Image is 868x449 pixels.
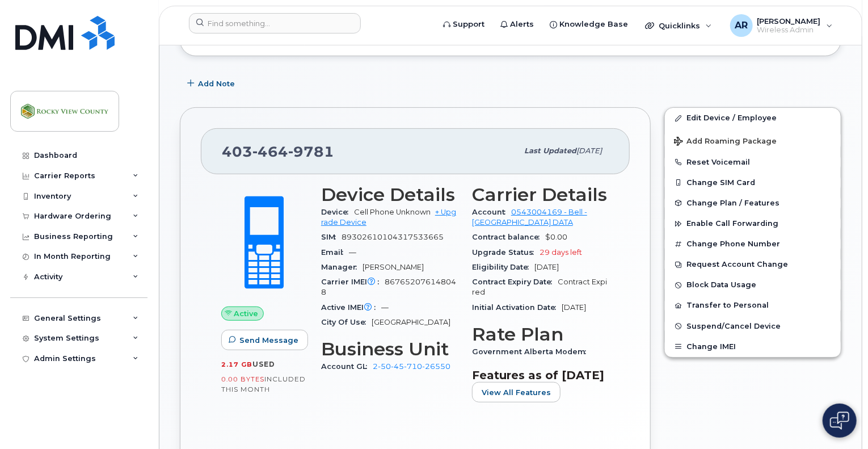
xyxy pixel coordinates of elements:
span: Initial Activation Date [472,303,562,312]
span: Cell Phone Unknown [354,208,431,216]
h3: Rate Plan [472,324,609,345]
button: Block Data Usage [665,275,841,295]
button: Change Phone Number [665,234,841,254]
span: Knowledge Base [559,19,628,30]
span: [PERSON_NAME] [363,263,424,271]
span: Upgrade Status [472,248,540,257]
span: Quicklinks [659,21,700,30]
span: Wireless Admin [757,26,821,35]
span: Active IMEI [321,303,381,312]
a: 2-50-45-710-26550 [373,362,450,371]
span: Account GL [321,362,373,371]
span: Manager [321,263,363,271]
input: Find something... [189,13,361,33]
span: used [252,360,275,368]
span: Account [472,208,511,216]
button: View All Features [472,382,561,402]
span: — [349,248,356,257]
span: [DATE] [534,263,559,271]
button: Enable Call Forwarding [665,213,841,234]
span: 403 [222,143,334,160]
span: City Of Use [321,318,372,326]
span: Contract Expiry Date [472,278,558,286]
h3: Device Details [321,184,458,205]
span: [DATE] [576,146,602,155]
span: Contract balance [472,233,545,241]
button: Add Note [180,73,245,94]
span: 0.00 Bytes [221,375,264,383]
button: Send Message [221,330,308,350]
span: Suspend/Cancel Device [686,322,781,330]
span: Eligibility Date [472,263,534,271]
a: 0543004169 - Bell - [GEOGRAPHIC_DATA] DATA [472,208,587,226]
span: $0.00 [545,233,567,241]
div: Quicklinks [637,14,720,37]
span: 89302610104317533665 [342,233,444,241]
span: 9781 [288,143,334,160]
button: Change IMEI [665,337,841,357]
span: 2.17 GB [221,360,252,368]
a: Support [435,13,492,36]
a: Alerts [492,13,542,36]
span: AR [735,19,748,32]
span: 867652076148048 [321,278,456,296]
span: 464 [252,143,288,160]
div: Adnan Rafih [722,14,841,37]
h3: Business Unit [321,339,458,359]
a: Edit Device / Employee [665,108,841,128]
button: Reset Voicemail [665,152,841,173]
span: Last updated [524,146,576,155]
button: Change SIM Card [665,173,841,193]
button: Change Plan / Features [665,193,841,213]
span: [DATE] [562,303,586,312]
span: SIM [321,233,342,241]
h3: Features as of [DATE] [472,368,609,382]
span: Change Plan / Features [686,199,779,207]
span: [PERSON_NAME] [757,16,821,26]
span: Enable Call Forwarding [686,220,778,228]
span: [GEOGRAPHIC_DATA] [372,318,450,326]
button: Suspend/Cancel Device [665,316,841,337]
img: Open chat [830,412,849,430]
span: Active [234,308,259,319]
button: Transfer to Personal [665,295,841,316]
span: Email [321,248,349,257]
span: Support [453,19,484,30]
a: Knowledge Base [542,13,636,36]
span: Add Roaming Package [674,137,777,148]
span: — [381,303,389,312]
span: included this month [221,375,306,393]
span: 29 days left [540,248,582,257]
span: Device [321,208,354,216]
button: Request Account Change [665,254,841,275]
span: View All Features [482,387,551,398]
h3: Carrier Details [472,184,609,205]
span: Alerts [510,19,534,30]
span: Add Note [198,78,235,89]
span: Send Message [239,335,298,346]
span: Carrier IMEI [321,278,385,286]
span: Government Alberta Modem [472,347,592,356]
button: Add Roaming Package [665,129,841,152]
